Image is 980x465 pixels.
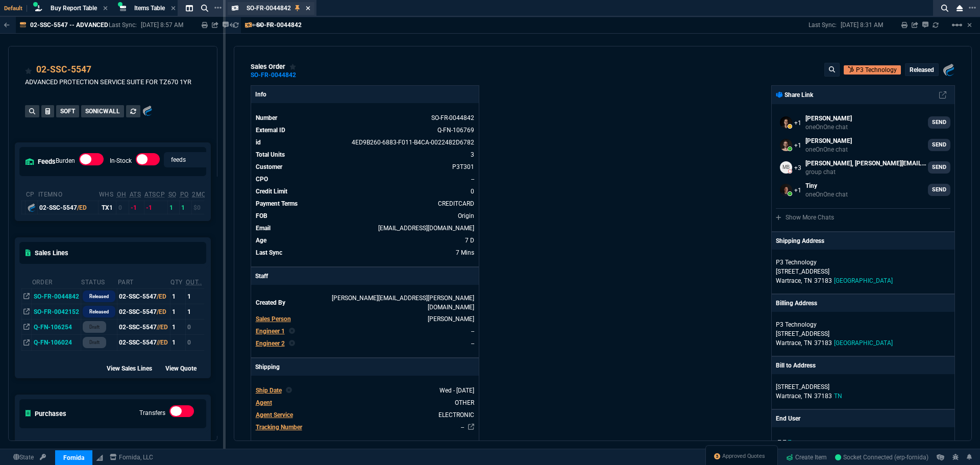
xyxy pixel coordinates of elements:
tr: undefined [255,162,475,172]
a: P3T301 [452,163,474,170]
span: -- [783,436,786,444]
div: SO-FR-0044842 [251,75,296,76]
nx-icon: Search [937,2,952,14]
span: -- [471,328,474,335]
h5: Sales Lines [26,248,68,258]
p: oneOnOne chat [805,190,848,199]
span: Last Sync [256,249,282,256]
p: Shipping [251,358,479,376]
span: 8/26/25 => 7:00 PM [465,237,474,244]
p: Released [89,308,109,316]
p: P3 Technology [776,320,874,329]
p: Billing Address [776,299,817,308]
nx-icon: Open In Opposite Panel [23,339,30,346]
a: gD2bxofBrmYKmJPpAACx [835,453,928,462]
a: API TOKEN [37,453,49,462]
span: //ED [157,324,168,331]
nx-icon: Open New Tab [214,3,222,13]
span: 37183 [814,277,832,284]
span: External ID [256,127,285,134]
a: msbcCompanyName [107,453,156,462]
span: ROSS [428,315,474,323]
p: Last Sync: [808,21,841,29]
a: steven.huang@fornida.com,ryan.neptune@fornida.com [776,112,950,133]
tr: undefined [255,314,475,324]
tr: 9/2/25 => 8:31 AM [255,248,475,258]
button: SONICWALL [81,105,124,117]
p: Share Link [776,90,813,100]
span: Customer [256,163,282,170]
p: 02-SSC-5547 -- ADVANCED PROTECTION SERVICE SUITE FOR TZ670 1YR [30,21,237,29]
nx-icon: Open In Opposite Panel [23,293,30,300]
span: ELECTRONIC [438,411,474,419]
span: FOB [256,212,267,219]
span: Ship Date [256,387,282,394]
tr: undefined [255,422,475,432]
th: Status [86,438,121,453]
span: See Marketplace Order [431,114,474,121]
th: ItemNo [38,186,99,201]
span: FIONA.ROSSI@FORNIDA.COM [332,295,474,311]
td: 1 [185,288,205,304]
span: Wartrace, [776,339,802,347]
th: WHS [99,186,116,201]
span: Agent [256,399,272,406]
td: 1 [168,201,180,214]
a: SEND [928,116,950,129]
tr: undefined [255,186,475,197]
span: TN [804,339,812,347]
tr: undefined [255,150,475,160]
span: matt@p3tech.net [378,225,474,232]
p: ADVANCED PROTECTION SERVICE SUITE FOR TZ670 1YR [25,77,191,87]
mat-icon: Example home icon [251,19,263,31]
div: In-Stock [136,153,160,169]
tr: matt@p3tech.net [255,223,475,233]
abbr: Avg cost of all PO invoices for 2 months [192,191,218,198]
a: SEND [928,161,950,174]
p: [DATE] 8:31 AM [841,21,883,29]
a: SEND [928,184,950,196]
span: Wartrace, [776,393,802,400]
p: Tiny [805,181,848,190]
nx-icon: Clear selected rep [289,339,295,348]
div: Transfers [169,405,194,422]
p: [STREET_ADDRESS] [776,329,950,338]
th: cp [26,186,38,201]
a: See Marketplace Order [437,127,474,134]
span: Created By [256,299,285,306]
mat-icon: Example home icon [951,19,963,31]
abbr: Total units in inventory => minus on SO => plus on PO [130,191,141,198]
p: [DATE] 8:57 AM [141,21,183,29]
td: 0 [116,201,129,214]
div: Burden [79,153,104,169]
th: QTY [170,274,185,289]
nx-icon: Back to Table [4,21,10,29]
span: Wartrace, [776,277,802,284]
span: [GEOGRAPHIC_DATA] [834,277,893,284]
div: 02-SSC-5547 [36,63,91,76]
span: id [256,139,261,146]
span: Engineer 2 [256,340,285,347]
span: 37183 [814,393,832,400]
nx-icon: Close Tab [306,5,310,13]
span: /ED [157,293,166,300]
th: Qty [202,438,217,453]
p: Released [89,292,109,301]
div: View Quote [165,363,206,373]
span: CREDITCARD [438,200,474,207]
a: -- [471,176,474,183]
nx-icon: Open In Opposite Panel [23,324,30,331]
h5: Purchases [26,409,66,419]
th: Vendor [121,438,151,453]
span: Total Units [256,151,285,158]
td: Q-FN-106254 [32,320,81,335]
td: 1 [170,320,185,335]
span: Engineer 1 [256,328,285,335]
nx-icon: Open In Opposite Panel [23,308,30,315]
span: OTHER [455,399,474,406]
span: Sales Person [256,315,291,323]
span: Number [256,114,277,121]
span: Payment Terms [256,200,298,207]
label: Burden [56,157,75,164]
td: Q-FN-106024 [32,335,81,350]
